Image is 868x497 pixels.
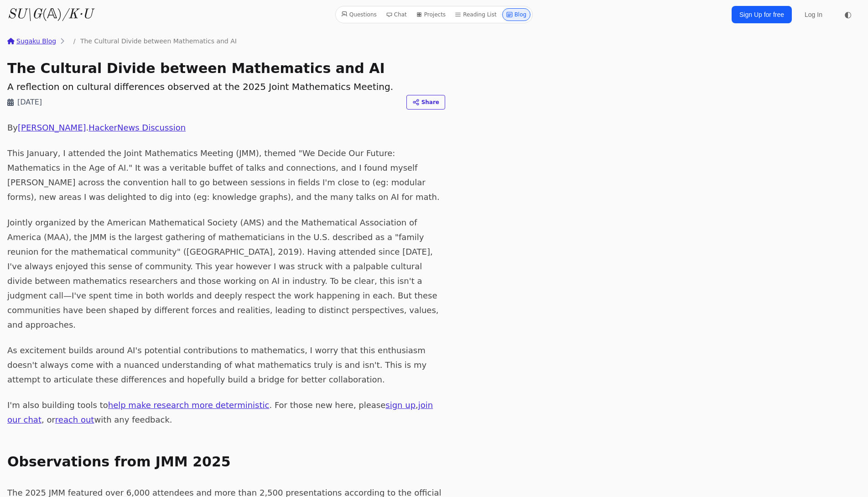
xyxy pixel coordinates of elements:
[55,415,94,424] a: reach out
[7,398,445,427] p: I'm also building tools to . For those new here, please , , or with any feedback.
[18,123,86,132] a: [PERSON_NAME]
[7,453,445,471] h2: Observations from JMM 2025
[799,6,828,23] a: Log In
[412,8,449,21] a: Projects
[88,123,186,132] a: HackerNews Discussion
[7,343,445,387] p: As excitement builds around AI's potential contributions to mathematics, I worry that this enthus...
[7,400,433,424] a: join our chat
[108,400,270,410] a: help make research more deterministic
[732,6,792,23] a: Sign Up for free
[7,37,56,46] a: Sugaku Blog
[7,120,445,135] p: By .
[7,215,445,332] p: Jointly organized by the American Mathematical Society (AMS) and the Mathematical Association of ...
[385,400,416,410] a: sign up
[844,10,852,19] span: ◐
[7,80,445,93] h2: A reflection on cultural differences observed at the 2025 Joint Mathematics Meeting.
[17,97,42,108] time: [DATE]
[338,8,380,21] a: Questions
[502,8,531,21] a: Blog
[7,6,93,23] a: SU\G(𝔸)/K·U
[7,146,445,204] p: This January, I attended the Joint Mathematics Meeting (JMM), themed "We Decide Our Future: Mathe...
[421,98,439,106] span: Share
[7,60,445,77] h1: The Cultural Divide between Mathematics and AI
[382,8,411,21] a: Chat
[7,37,445,46] nav: breadcrumbs
[68,37,237,46] li: The Cultural Divide between Mathematics and AI
[839,5,857,24] button: ◐
[62,8,93,21] i: /K·U
[451,8,500,21] a: Reading List
[7,8,42,21] i: SU\G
